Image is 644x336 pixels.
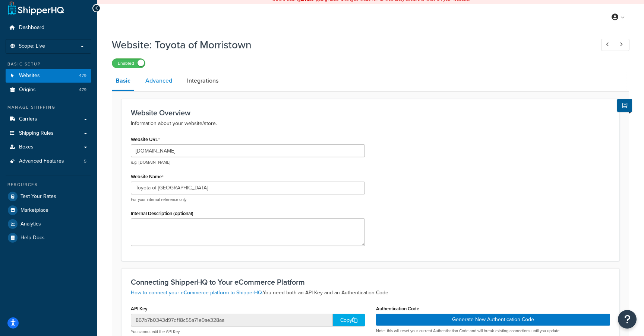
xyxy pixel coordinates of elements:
a: Advanced Features5 [6,154,91,168]
a: Integrations [183,72,222,90]
label: Internal Description (optional) [131,211,193,216]
button: Generate New Authentication Code [376,314,610,326]
a: Test Your Rates [6,190,91,203]
button: Open Resource Center [618,310,637,329]
span: Help Docs [20,235,45,241]
li: Advanced Features [6,154,91,168]
span: Test Your Rates [20,193,56,200]
a: Previous Record [601,39,616,51]
h3: Website Overview [131,109,610,117]
a: Basic [112,72,134,91]
a: Origins479 [6,83,91,97]
div: Basic Setup [6,61,91,67]
a: How to connect your eCommerce platform to ShipperHQ. [131,289,263,297]
span: Scope: Live [19,43,45,49]
p: Information about your website/store. [131,119,610,128]
li: Origins [6,83,91,97]
label: Enabled [112,59,145,68]
label: API Key [131,306,148,311]
p: You need both an API Key and an Authentication Code. [131,288,610,297]
a: Analytics [6,217,91,231]
li: Websites [6,69,91,83]
span: Origins [19,87,36,93]
div: Copy [333,314,365,326]
h3: Connecting ShipperHQ to Your eCommerce Platform [131,278,610,286]
a: Websites479 [6,69,91,83]
p: Note: this will reset your current Authentication Code and will break existing connections until ... [376,328,610,334]
span: Boxes [19,144,34,150]
a: Carriers [6,112,91,126]
div: Manage Shipping [6,104,91,111]
span: Dashboard [19,25,44,31]
p: e.g. [DOMAIN_NAME] [131,160,365,165]
span: Websites [19,73,40,79]
span: 5 [84,158,86,164]
span: 479 [79,73,86,79]
button: Show Help Docs [617,99,632,112]
p: For your internal reference only [131,197,365,202]
a: Next Record [615,39,629,51]
span: Carriers [19,116,37,122]
a: Advanced [142,72,176,90]
div: Resources [6,182,91,188]
label: Website URL [131,137,160,143]
span: Analytics [20,221,41,227]
span: Marketplace [20,207,48,214]
a: Help Docs [6,231,91,244]
a: Marketplace [6,204,91,217]
span: 479 [79,87,86,93]
a: Shipping Rules [6,127,91,140]
p: You cannot edit the API Key [131,329,365,335]
label: Authentication Code [376,306,419,311]
label: Website Name [131,174,164,180]
span: Shipping Rules [19,130,54,137]
a: Dashboard [6,21,91,35]
a: Boxes [6,140,91,154]
span: Advanced Features [19,158,64,164]
h1: Website: Toyota of Morristown [112,38,587,52]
